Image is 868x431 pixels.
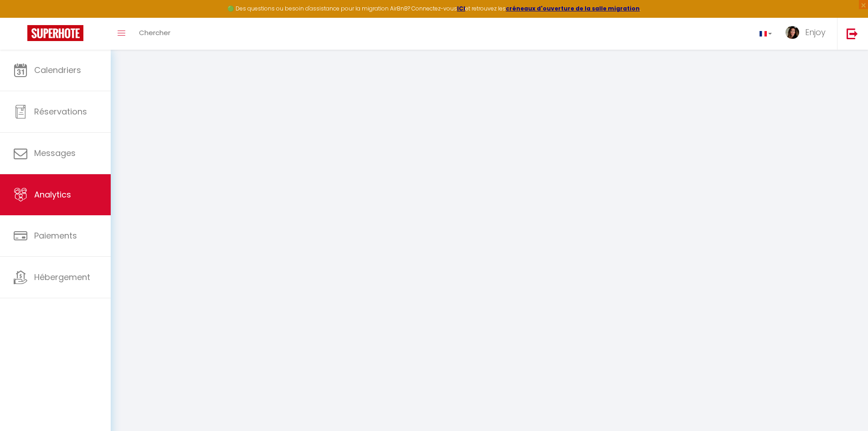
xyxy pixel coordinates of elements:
[847,28,858,39] img: logout
[34,271,90,283] span: Hébergement
[506,5,640,12] a: créneaux d'ouverture de la salle migration
[7,4,35,31] button: Ouvrir le widget de chat LiveChat
[786,26,799,39] img: ...
[132,18,177,50] a: Chercher
[779,18,837,50] a: ... Enjoy
[27,25,83,41] img: Super Booking
[34,64,81,76] span: Calendriers
[457,5,465,12] a: ICI
[34,230,77,241] span: Paiements
[139,28,170,37] span: Chercher
[34,147,76,159] span: Messages
[34,189,71,200] span: Analytics
[805,26,826,38] span: Enjoy
[34,106,87,117] span: Réservations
